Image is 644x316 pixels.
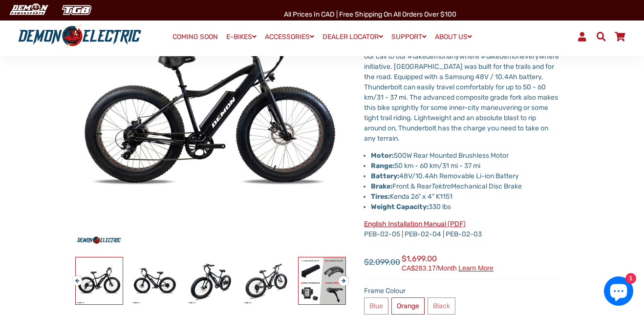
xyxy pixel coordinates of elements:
p: PEB-02-05 | PEB-02-04 | PEB-02-03 [364,219,559,239]
a: ABOUT US [431,30,475,44]
strong: Tires: [371,192,390,201]
span: $1,699.00 [402,253,494,272]
a: SUPPORT [388,30,430,44]
img: Thunderbolt Fat Tire eBike - Demon Electric [131,257,178,304]
strong: Battery: [371,172,399,180]
img: TGB Canada [57,2,97,18]
li: 500W Rear Mounted Brushless Motor [371,150,559,161]
span: $2,099.00 [364,256,400,268]
span: Outfitted with many of the same features as its big brother Thunderbolt SL, Demon's Thunderbolt F... [364,32,559,143]
li: Front & Rear Mechanical Disc Brake [371,181,559,191]
a: COMING SOON [169,30,221,44]
strong: Brake: [371,182,392,190]
img: Thunderbolt Fat Tire eBike - Demon Electric [243,257,290,304]
inbox-online-store-chat: Shopify online store chat [601,276,636,308]
img: Thunderbolt Fat Tire eBike - Demon Electric [76,257,123,304]
a: ACCESSORIES [261,30,318,44]
strong: Weight Capacity: [371,203,429,211]
li: Kenda 26" x 4" K1151 [371,191,559,202]
label: Black [428,297,455,315]
a: E-BIKES [223,30,260,44]
li: 50 km - 60 km/31 mi - 37 mi [371,161,559,171]
a: DEALER LOCATOR [319,30,386,44]
button: Next [339,271,344,282]
em: Tektro [431,182,451,190]
strong: Range: [371,162,394,170]
img: Thunderbolt Fat Tire eBike - Demon Electric [299,257,345,304]
span: All Prices in CAD | Free shipping on all orders over $100 [284,10,456,19]
button: Previous [72,271,78,282]
img: Thunderbolt Fat Tire eBike - Demon Electric [187,257,234,304]
strong: Motor: [371,151,394,160]
img: Demon Electric [5,2,52,18]
a: English Installation Manual (PDF) [364,220,466,228]
label: Orange [391,297,425,315]
img: Demon Electric logo [15,24,145,49]
label: Frame Colour [364,286,559,296]
li: 48V/10.4Ah Removable Li-ion Battery [371,171,559,181]
li: 330 lbs [371,202,559,212]
label: Blue [364,297,388,315]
